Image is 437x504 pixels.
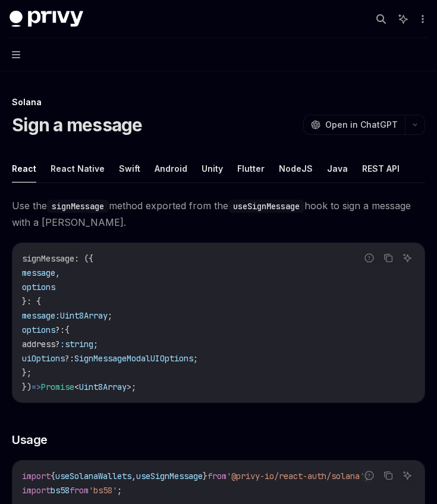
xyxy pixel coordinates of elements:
span: bs58 [51,485,70,496]
span: address? [22,339,60,349]
span: options [22,282,55,292]
code: useSignMessage [228,200,304,213]
button: Open in ChatGPT [303,115,405,135]
span: Uint8Array [60,310,108,321]
button: Report incorrect code [361,250,377,266]
span: }; [22,367,32,378]
button: Ask AI [400,250,415,266]
button: Java [327,155,348,182]
button: REST API [362,155,400,182]
span: : ({ [74,253,93,264]
span: from [208,471,227,481]
span: string [65,339,93,349]
span: message: [22,310,60,321]
span: => [32,382,41,392]
span: from [70,485,89,496]
span: uiOptions [22,353,65,364]
button: NodeJS [279,155,313,182]
span: ?: [55,325,65,335]
span: ; [93,339,98,349]
button: React [12,155,36,182]
span: Use the method exported from the hook to sign a message with a [PERSON_NAME]. [12,197,425,231]
code: signMessage [47,200,109,213]
span: useSignMessage [136,471,203,481]
span: ?: [65,353,74,364]
span: { [51,471,55,481]
span: , [55,267,60,278]
button: Copy the contents from the code block [381,468,396,483]
button: Swift [119,155,140,182]
span: options [22,325,55,335]
button: React Native [51,155,105,182]
span: signMessage [22,253,74,264]
span: : [60,339,65,349]
span: useSolanaWallets [55,471,131,481]
span: import [22,471,51,481]
span: 'bs58' [89,485,117,496]
span: Open in ChatGPT [325,119,398,131]
span: < [74,382,79,392]
span: { [65,325,70,335]
span: Usage [12,431,48,448]
span: message [22,267,55,278]
span: }: { [22,296,41,307]
span: ; [117,485,122,496]
button: Flutter [237,155,265,182]
span: import [22,485,51,496]
button: Report incorrect code [361,468,377,483]
span: ; [193,353,198,364]
h1: Sign a message [12,114,143,136]
span: ; [108,310,112,321]
span: } [203,471,208,481]
span: SignMessageModalUIOptions [74,353,193,364]
span: Uint8Array [79,382,127,392]
span: Promise [41,382,74,392]
span: ; [131,382,136,392]
button: More actions [416,11,427,27]
div: Solana [12,96,425,108]
button: Android [155,155,187,182]
span: > [127,382,131,392]
span: }) [22,382,32,392]
button: Ask AI [400,468,415,483]
img: dark logo [10,11,83,27]
button: Copy the contents from the code block [381,250,396,266]
button: Unity [202,155,223,182]
span: , [131,471,136,481]
span: '@privy-io/react-auth/solana' [227,471,364,481]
